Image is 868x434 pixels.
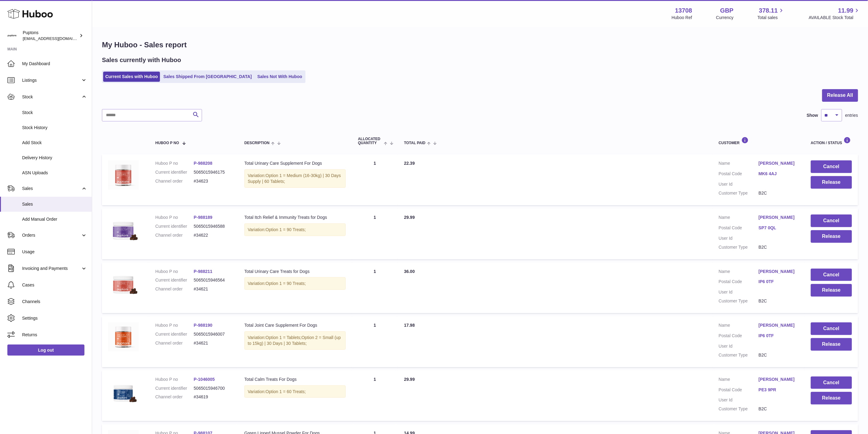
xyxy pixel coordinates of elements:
dt: Name [719,160,759,168]
div: Customer [719,137,799,145]
span: Sales [22,186,81,191]
dd: 5065015946588 [194,223,232,229]
a: 378.11 Total sales [757,6,785,21]
td: 1 [352,154,398,205]
span: Option 1 = 60 Treats; [266,389,306,394]
span: My Dashboard [22,61,87,67]
span: Option 1 = Tablets; [266,335,302,340]
dd: B2C [759,406,799,412]
dt: Current identifier [155,385,194,391]
a: Sales Shipped From [GEOGRAPHIC_DATA] [161,72,254,82]
a: [PERSON_NAME] [759,322,799,328]
dt: Channel order [155,340,194,346]
img: TotalJointCareTablets120.jpg [108,322,139,351]
dd: B2C [759,352,799,358]
button: Release [811,176,852,189]
dd: B2C [759,244,799,250]
button: Cancel [811,322,852,335]
dd: #34619 [194,394,232,400]
span: Listings [22,77,81,83]
a: [PERSON_NAME] [759,215,799,220]
dt: Postal Code [719,171,759,178]
button: Release [811,392,852,404]
dt: Customer Type [719,406,759,412]
a: P-1046005 [194,377,215,382]
dd: 5065015946564 [194,277,232,283]
a: 11.99 AVAILABLE Stock Total [809,6,861,21]
dt: Customer Type [719,352,759,358]
td: 1 [352,316,398,367]
dt: Postal Code [719,387,759,394]
dt: User Id [719,343,759,349]
dt: Customer Type [719,244,759,250]
dt: Current identifier [155,331,194,337]
dd: B2C [759,298,799,304]
div: Currency [716,15,734,21]
a: P-988189 [194,215,212,220]
span: Description [244,141,270,145]
div: Variation: [244,277,346,290]
img: TotalUrinaryCareTablets120.jpg [108,160,139,189]
td: 1 [352,208,398,259]
a: IP6 0TF [759,279,799,285]
button: Cancel [811,160,852,173]
span: 17.98 [404,323,415,328]
div: Huboo Ref [672,15,692,21]
span: Huboo P no [155,141,179,145]
div: Total Urinary Care Treats for Dogs [244,269,346,274]
span: Option 1 = 90 Treats; [266,227,306,232]
dt: User Id [719,289,759,295]
span: Cases [22,282,87,288]
a: [PERSON_NAME] [759,269,799,274]
span: 11.99 [838,6,854,15]
span: Sales [22,201,87,207]
span: ALLOCATED Quantity [358,137,382,145]
dt: Name [719,377,759,384]
button: Release [811,230,852,243]
dt: Customer Type [719,298,759,304]
img: TotalUrinaryCareMain.jpg [108,269,139,299]
dt: Postal Code [719,279,759,286]
span: Usage [22,249,87,255]
span: Stock History [22,125,87,131]
span: Stock [22,94,81,100]
span: 36.00 [404,269,415,274]
button: Cancel [811,377,852,389]
span: 29.99 [404,215,415,220]
dd: #34623 [194,178,232,184]
span: Add Stock [22,140,87,146]
a: Current Sales with Huboo [103,72,160,82]
a: P-988208 [194,161,212,166]
dd: #34622 [194,232,232,238]
dt: Channel order [155,394,194,400]
dt: Customer Type [719,190,759,196]
img: Total_Calm_TreatsMain.jpg [108,377,139,407]
dt: Name [719,215,759,222]
dd: #34621 [194,340,232,346]
img: TotalItchRelief_ImmunityMain.jpg [108,215,139,245]
td: 1 [352,262,398,314]
dt: Huboo P no [155,377,194,382]
span: Delivery History [22,155,87,161]
dt: Huboo P no [155,322,194,328]
dt: User Id [719,397,759,403]
dt: User Id [719,235,759,241]
a: SP7 0QL [759,225,799,231]
div: Total Calm Treats For Dogs [244,377,346,382]
dd: 5065015946175 [194,169,232,175]
div: Action / Status [811,137,852,145]
td: 1 [352,370,398,421]
span: Channels [22,299,87,305]
dd: 5065015946700 [194,385,232,391]
span: Orders [22,232,81,238]
button: Cancel [811,215,852,227]
dt: Current identifier [155,223,194,229]
div: Total Urinary Care Supplement For Dogs [244,160,346,166]
a: IP6 0TF [759,333,799,339]
dt: Postal Code [719,225,759,232]
dd: 5065015946007 [194,331,232,337]
dt: Channel order [155,232,194,238]
a: [PERSON_NAME] [759,160,799,166]
h2: Sales currently with Huboo [102,56,181,64]
dt: Channel order [155,178,194,184]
